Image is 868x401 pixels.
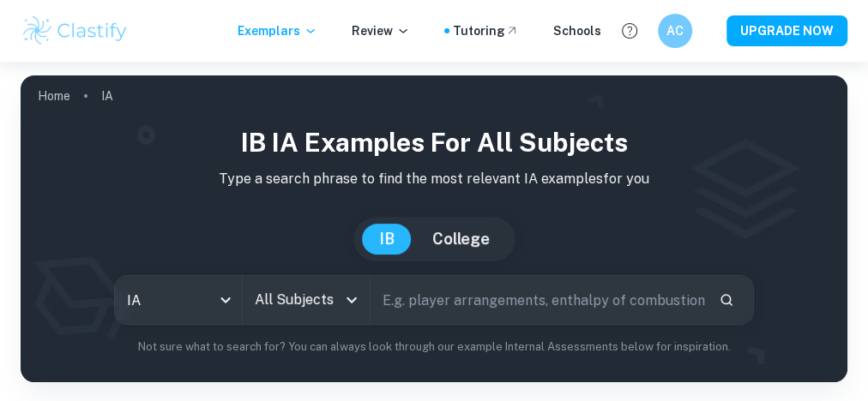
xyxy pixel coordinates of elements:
p: Type a search phrase to find the most relevant IA examples for you [34,169,834,189]
p: Review [352,21,410,40]
button: Open [340,288,364,312]
p: Not sure what to search for? You can always look through our example Internal Assessments below f... [34,338,834,356]
button: Search [712,285,741,314]
a: Schools [553,21,601,40]
p: Exemplars [238,21,317,40]
img: profile cover [21,75,847,382]
input: E.g. player arrangements, enthalpy of combustion, analysis of a big city... [371,276,705,324]
h1: IB IA examples for all subjects [34,123,834,162]
button: College [415,224,507,254]
button: IB [362,224,412,254]
a: Home [38,84,70,108]
button: UPGRADE NOW [726,15,847,46]
button: AC [658,14,692,48]
img: Clastify logo [21,14,130,48]
p: IA [101,87,113,105]
button: Help and Feedback [615,16,644,45]
a: Tutoring [453,21,519,40]
h6: AC [666,21,685,40]
div: IA [115,276,242,324]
